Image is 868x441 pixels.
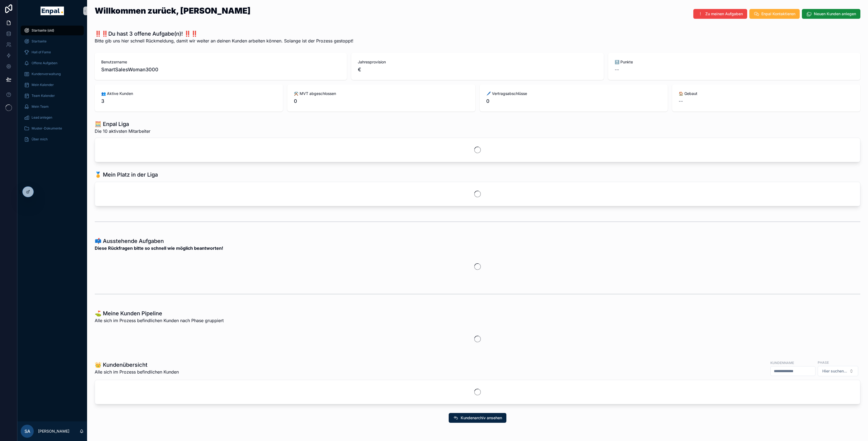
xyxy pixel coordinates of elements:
label: Phase [818,360,829,365]
span: ⚒️ MVT abgeschlossen [294,91,469,96]
span: Offene Aufgaben [32,61,57,65]
a: Über mich [21,134,84,144]
span: Zu meinen Aufgaben [705,11,743,17]
span: Team Kalender [32,94,55,98]
span: Startseite (old) [32,28,54,33]
span: Enpal Kontaktieren [761,11,795,17]
h1: 👑 Kundenübersicht [95,361,179,369]
span: -- [679,97,683,105]
div: scrollable content [17,22,87,421]
span: 👥 Aktive Kunden [101,91,276,96]
span: 🖊️ Vertragsabschlüsse [486,91,661,96]
label: Kundenname [770,360,794,365]
a: Kundenverwaltung [21,69,84,79]
h1: 🏅 Mein Platz in der Liga [95,171,158,178]
span: Kundenarchiv ansehen [461,415,502,421]
button: Select Button [818,366,858,376]
a: Startseite [21,36,84,46]
a: Muster-Dokumente [21,124,84,133]
span: 0 [486,97,661,105]
span: Neuen Kunden anlegen [814,11,856,17]
span: Hall of Fame [32,50,51,54]
span: SmartSalesWoman3000 [101,66,340,73]
span: Alle sich im Prozess befindlichen Kunden nach Phase gruppiert [95,317,224,324]
span: Über mich [32,137,48,141]
span: 0 [294,97,469,105]
h1: 🧮 Enpal Liga [95,120,150,128]
h1: ⛳ Meine Kunden Pipeline [95,310,224,317]
span: Mein Kalender [32,83,54,87]
button: Kundenarchiv ansehen [449,413,506,423]
a: Lead anlegen [21,113,84,122]
a: Offene Aufgaben [21,58,84,68]
h1: Willkommen zurück, [PERSON_NAME] [95,7,251,15]
span: Die 10 aktivsten Mitarbeiter [95,128,150,134]
span: Bitte gib uns hier schnell Rückmeldung, damit wir weiter an deinen Kunden arbeiten können. Solang... [95,38,353,44]
button: Zu meinen Aufgaben [693,9,747,19]
span: Kundenverwaltung [32,72,61,76]
p: [PERSON_NAME] [38,428,69,434]
h1: ‼️‼️Du hast 3 offene Aufgabe(n)! ‼️‼️ [95,30,353,38]
a: Startseite (old) [21,26,84,35]
span: Hier suchen... [822,368,847,374]
span: SA [24,428,30,434]
span: Lead anlegen [32,115,52,120]
button: Neuen Kunden anlegen [802,9,860,19]
span: Benutzername [101,59,340,65]
span: -- [615,66,619,73]
span: Muster-Dokumente [32,126,62,131]
a: Mein Team [21,102,84,112]
a: Mein Kalender [21,80,84,90]
span: 3 [101,97,276,105]
span: Mein Team [32,104,49,109]
span: Alle sich im Prozess befindlichen Kunden [95,369,179,375]
strong: Diese Rückfragen bitte so schnell wie möglich beantworten! [95,245,223,251]
span: Startseite [32,39,47,44]
h1: 📫 Ausstehende Aufgaben [95,237,223,245]
a: Team Kalender [21,91,84,101]
span: 🔝 Punkte [615,59,854,65]
a: Hall of Fame [21,47,84,57]
button: Enpal Kontaktieren [749,9,800,19]
img: App logo [41,7,64,15]
span: Jahresprovision [358,59,597,65]
span: 🏠 Gebaut [679,91,854,96]
span: € [358,66,597,73]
